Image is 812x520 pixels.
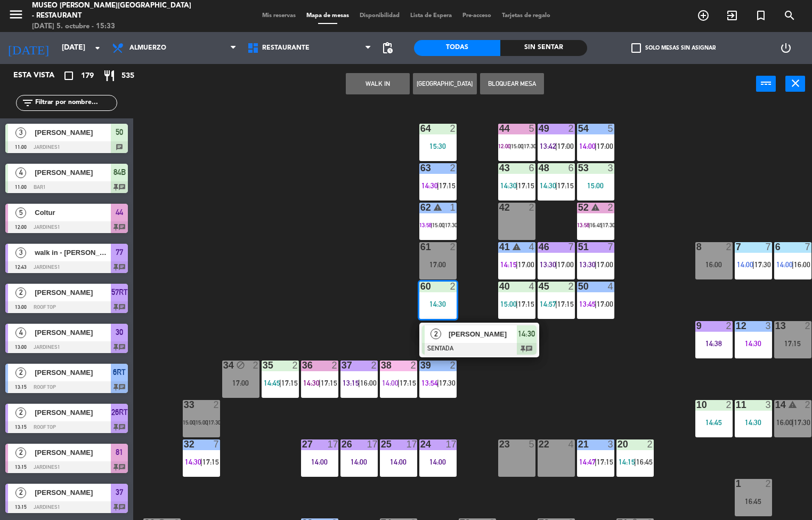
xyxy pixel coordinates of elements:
span: | [319,379,321,387]
span: 14:47 [579,458,596,466]
span: 16:45 [636,458,653,466]
div: 6 [529,163,535,173]
span: 2 [15,287,26,298]
span: 14:30 [303,379,320,387]
span: 17:30 [439,379,456,387]
span: 17:15 [439,181,456,190]
span: | [555,260,557,269]
span: 15:00 [511,143,523,149]
span: [PERSON_NAME] [449,329,517,340]
div: 43 [499,163,500,173]
span: 13:30 [579,260,596,269]
div: 54 [578,124,579,133]
span: | [595,300,597,308]
span: 17:15 [400,379,416,387]
span: | [601,222,603,228]
span: 57RT [111,286,128,299]
div: 2 [726,242,732,252]
div: 23 [499,439,500,449]
div: 2 [568,124,574,133]
div: 25 [381,439,381,449]
div: 2 [292,361,298,370]
span: 17:30 [603,222,615,228]
div: 2 [726,400,732,410]
i: crop_square [62,69,75,82]
div: 17:15 [774,340,811,347]
span: Mapa de mesas [301,13,354,19]
div: 2 [410,361,417,370]
i: search [783,9,796,22]
span: 26RT [111,406,128,419]
span: 15:00 [183,419,195,426]
span: | [443,222,445,228]
div: 4 [568,439,574,449]
span: 2 [15,407,26,418]
span: [PERSON_NAME] [35,487,111,498]
span: 14:30 [518,327,535,340]
div: 2 [253,361,259,370]
div: 17 [327,439,338,449]
span: 17:15 [518,181,534,190]
i: restaurant [103,69,116,82]
div: 48 [539,163,539,173]
span: 17:00 [597,142,613,150]
button: close [785,76,805,92]
span: walk in - [PERSON_NAME] [35,247,111,258]
div: 10 [696,400,697,410]
span: Disponibilidad [354,13,405,19]
i: block [236,361,245,370]
span: | [792,260,794,269]
span: | [792,418,794,427]
div: 7 [736,242,736,252]
span: 14:30 [421,181,438,190]
span: 14:45 [264,379,280,387]
span: 37 [116,486,123,499]
div: 14:00 [301,458,338,466]
span: | [358,379,360,387]
div: Esta vista [5,69,77,82]
div: 42 [499,203,500,212]
span: 6RT [113,366,126,379]
span: 13:58 [577,222,589,228]
span: 17:30 [794,418,810,427]
div: 2 [450,242,456,252]
span: 17:00 [597,300,613,308]
span: | [516,260,518,269]
span: 17:15 [597,458,613,466]
span: 3 [15,127,26,138]
i: filter_list [21,97,34,109]
span: 14:15 [619,458,635,466]
div: 12 [736,321,736,331]
i: warning [788,400,797,409]
div: 14:38 [695,340,733,347]
div: 7 [568,242,574,252]
div: 7 [765,242,772,252]
div: Museo [PERSON_NAME][GEOGRAPHIC_DATA] - Restaurant [32,1,195,21]
span: 14:30 [185,458,201,466]
div: 45 [539,282,539,291]
span: [PERSON_NAME] [35,127,111,138]
div: 17:00 [222,379,259,387]
span: [PERSON_NAME] [35,367,111,378]
span: | [397,379,400,387]
span: | [522,143,524,149]
div: 3 [765,400,772,410]
div: 14:30 [419,300,457,308]
div: 5 [529,439,535,449]
span: [PERSON_NAME] [35,447,111,458]
div: 4 [529,282,535,291]
i: arrow_drop_down [91,42,104,54]
span: 17:30 [524,143,536,149]
span: 14:00 [776,260,793,269]
span: 16:00 [360,379,377,387]
div: 14:45 [695,419,733,426]
span: 14:15 [500,260,517,269]
div: 40 [499,282,500,291]
div: 17 [445,439,456,449]
div: 17:00 [419,261,457,268]
div: 2 [726,321,732,331]
div: 38 [381,361,381,370]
